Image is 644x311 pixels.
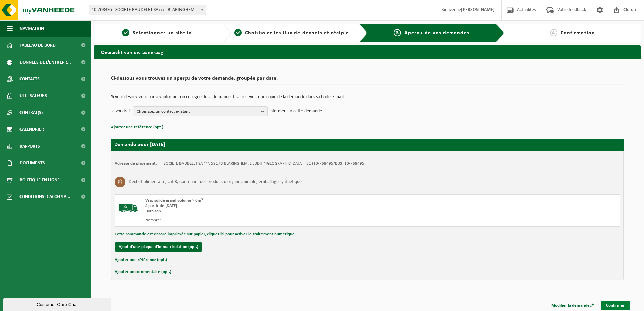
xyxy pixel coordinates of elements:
[137,107,258,117] span: Choisissez un contact existant
[133,30,193,36] span: Sélectionner un site ici
[145,218,394,223] div: Nombre: 1
[145,198,203,203] span: Vrac solide grand volume > 6m³
[89,5,206,15] span: 10-768495 - SOCIETE BAUDELET SA??? - BLARINGHEM
[111,76,624,85] h2: Ci-dessous vous trouvez un aperçu de votre demande, groupée par date.
[19,54,71,71] span: Données de l'entrepr...
[234,29,242,36] span: 2
[145,209,394,214] div: Livraison
[19,155,45,171] span: Documents
[234,29,354,37] a: 2Choisissiez les flux de déchets et récipients
[19,87,47,104] span: Utilisateurs
[115,161,157,166] strong: Adresse de placement:
[394,29,401,36] span: 3
[164,161,366,166] td: SOCIETE BAUDELET SA???, 59173 BLARINGHEM, LIEUDIT "[GEOGRAPHIC_DATA]" 31 (10-768495/BUS, 10-768495)
[601,301,630,310] a: Confirmer
[19,71,40,87] span: Contacts
[19,171,60,188] span: Boutique en ligne
[122,29,129,36] span: 1
[19,20,44,37] span: Navigation
[94,45,641,59] h2: Overzicht van uw aanvraag
[550,29,557,36] span: 4
[115,268,171,276] button: Ajouter un commentaire (opt.)
[19,121,44,138] span: Calendrier
[118,198,138,218] img: BL-SO-LV.png
[145,204,177,208] strong: à partir de [DATE]
[19,104,43,121] span: Contrat(s)
[115,256,167,264] button: Ajouter une référence (opt.)
[461,7,495,12] strong: [PERSON_NAME]
[19,138,40,155] span: Rapports
[129,177,302,187] h3: Déchet alimentaire, cat 3, contenant des produits d'origine animale, emballage synthétique
[269,106,323,116] p: informer sur cette demande.
[561,30,595,36] span: Confirmation
[245,30,357,36] span: Choisissiez les flux de déchets et récipients
[404,30,469,36] span: Aperçu de vos demandes
[19,37,56,54] span: Tableau de bord
[19,188,70,205] span: Conditions d'accepta...
[114,142,165,147] strong: Demande pour [DATE]
[115,230,296,239] button: Cette commande est encore imprimée sur papier, cliquez ici pour activer le traitement numérique.
[115,242,202,252] button: Ajout d'une plaque d'immatriculation (opt.)
[97,29,217,37] a: 1Sélectionner un site ici
[111,106,131,116] p: Je voudrais
[89,5,206,15] span: 10-768495 - SOCIETE BAUDELET SA??? - BLARINGHEM
[133,106,268,116] button: Choisissez un contact existant
[3,296,112,311] iframe: chat widget
[111,123,163,132] button: Ajouter une référence (opt.)
[111,95,624,100] p: Si vous désirez vous pouvez informer un collègue de la demande. Il va recevoir une copie de la de...
[546,301,599,310] a: Modifier la demande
